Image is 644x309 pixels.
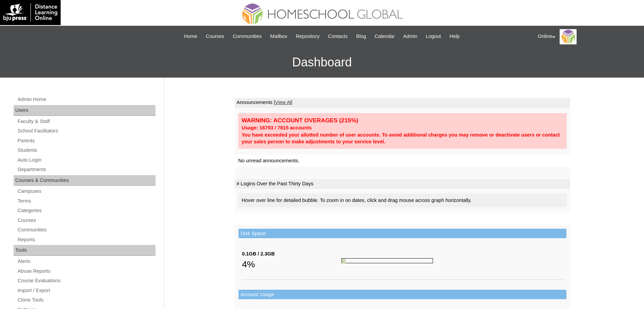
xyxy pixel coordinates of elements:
[3,3,57,22] img: logo-white.png
[238,290,566,300] td: Account Usage
[17,286,155,295] a: Import / Export
[356,33,366,40] span: Blog
[403,33,417,40] span: Admin
[238,229,566,239] td: Disk Space
[296,33,319,40] span: Repository
[242,117,563,124] div: WARNING: ACCOUNT OVERAGES (215%)
[400,33,421,40] a: Admin
[17,267,155,275] a: Abuse Reports
[233,33,262,40] span: Communities
[17,197,155,205] a: Terms
[229,33,265,40] a: Communities
[371,33,398,40] a: Calendar
[353,33,369,40] a: Blog
[17,276,155,285] a: Course Evaluations
[17,95,155,104] a: Admin Home
[242,131,563,145] div: You have exceeded your allotted number of user accounts. To avoid additional charges you may remo...
[450,33,460,40] span: Help
[17,146,155,154] a: Students
[17,117,155,126] a: Faculty & Staff
[17,156,155,164] a: Auto Login
[17,127,155,135] a: School Facilitators
[202,33,228,40] a: Courses
[325,33,351,40] a: Contacts
[17,165,155,174] a: Departments
[17,137,155,145] a: Parents
[446,33,463,40] a: Help
[375,33,395,40] span: Calendar
[292,33,323,40] a: Repository
[14,175,155,186] div: Courses & Communities
[17,187,155,195] a: Campuses
[242,125,312,130] strong: Usage: 16793 / 7815 accounts
[235,179,570,189] td: # Logins Over the Past Thirty Days
[275,100,292,105] a: View All
[328,33,348,40] span: Contacts
[422,33,444,40] a: Logout
[270,33,288,40] span: Mailbox
[238,193,567,207] div: Hover over line for detailed bubble. To zoom in on dates, click and drag mouse across graph horiz...
[235,98,570,107] td: Announcements |
[538,29,638,44] div: Online
[17,216,155,225] a: Courses
[426,33,441,40] span: Logout
[14,245,155,256] div: Tools
[17,296,155,304] a: Clone Tools
[242,250,341,257] div: 0.1GB / 2.3GB
[184,33,197,40] span: Home
[17,226,155,234] a: Communities
[267,33,291,40] a: Mailbox
[242,257,341,271] div: 4%
[17,235,155,244] a: Reports
[17,257,155,266] a: Alerts
[181,33,201,40] a: Home
[235,154,570,167] td: No unread announcements.
[3,47,641,78] h3: Dashboard
[560,29,577,44] img: Online Academy
[206,33,224,40] span: Courses
[17,206,155,215] a: Categories
[14,105,155,116] div: Users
